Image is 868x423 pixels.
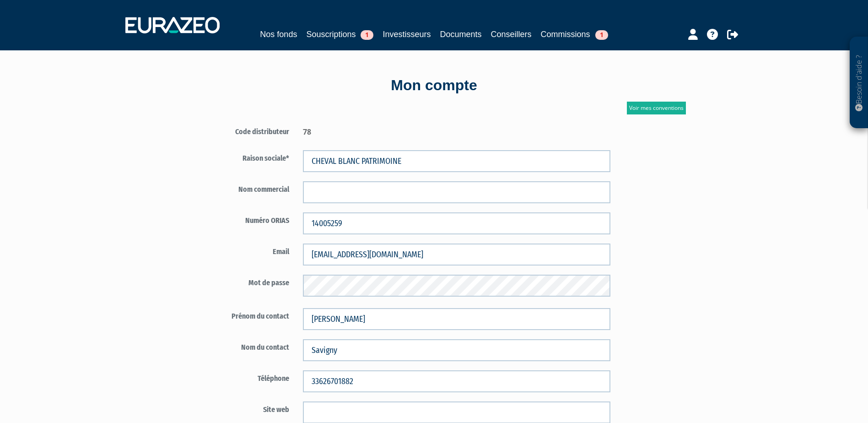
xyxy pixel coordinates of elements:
label: Nom commercial [189,181,297,195]
label: Téléphone [189,370,297,384]
label: Email [189,244,297,257]
p: Besoin d'aide ? [854,42,864,124]
label: Prénom du contact [189,308,297,322]
div: Mon compte [173,75,695,96]
a: Voir mes conventions [627,102,686,114]
label: Nom du contact [189,339,297,353]
span: 1 [361,30,373,40]
label: Raison sociale* [189,150,297,164]
a: Souscriptions1 [306,28,373,41]
a: Investisseurs [383,28,431,41]
div: 78 [296,124,617,137]
a: Conseillers [491,28,532,41]
label: Numéro ORIAS [189,212,297,226]
a: Commissions1 [541,28,608,41]
span: 1 [595,30,608,40]
label: Code distributeur [189,124,297,137]
label: Site web [189,401,297,415]
a: Nos fonds [260,28,297,41]
a: Documents [440,28,482,41]
label: Mot de passe [189,275,297,288]
img: 1732889491-logotype_eurazeo_blanc_rvb.png [125,17,220,33]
